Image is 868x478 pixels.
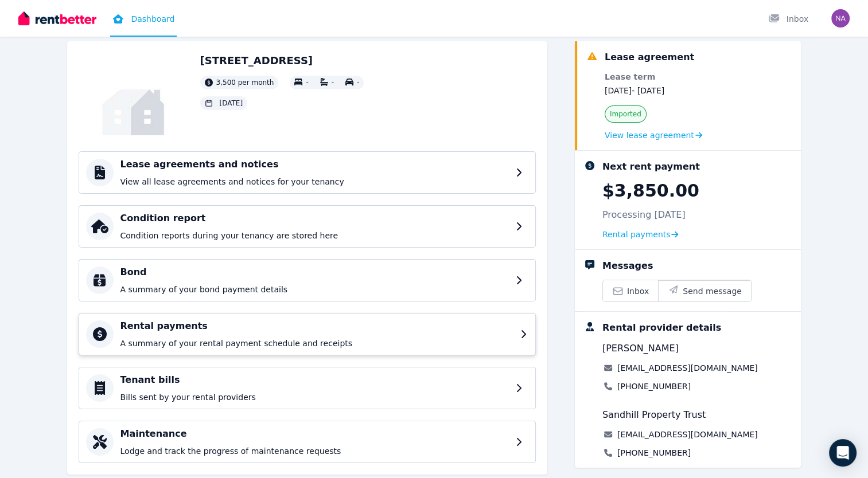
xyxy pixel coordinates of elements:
a: Rental payments [602,229,679,240]
img: RentBetter [18,10,96,27]
span: [DATE] [220,99,243,108]
h4: Rental payments [120,319,513,333]
span: Send message [683,285,742,297]
h4: Bond [120,265,509,279]
h4: Maintenance [120,427,509,441]
a: [EMAIL_ADDRESS][DOMAIN_NAME] [617,362,758,374]
p: A summary of your rental payment schedule and receipts [120,338,513,349]
p: Condition reports during your tenancy are stored here [120,230,509,241]
div: Messages [602,259,653,273]
p: $3,850.00 [602,181,699,201]
span: [PERSON_NAME] [602,342,679,355]
p: Bills sent by your rental providers [120,391,509,403]
h4: Lease agreements and notices [120,158,509,171]
img: Nahla Wannous [831,9,850,28]
span: - [357,79,359,87]
span: View lease agreement [605,130,694,141]
a: [PHONE_NUMBER] [617,381,691,392]
div: Open Intercom Messenger [829,439,857,467]
span: Inbox [627,285,649,297]
button: Send message [658,280,751,301]
span: Imported [610,109,641,119]
span: Sandhill Property Trust [602,408,706,422]
img: Property Url [79,53,189,135]
span: - [332,79,334,87]
span: - [306,79,308,87]
h4: Condition report [120,211,509,225]
h4: Tenant bills [120,373,509,387]
dt: Lease term [605,71,702,83]
p: Lodge and track the progress of maintenance requests [120,445,509,457]
div: Rental provider details [602,321,721,335]
div: Next rent payment [602,160,700,174]
div: Inbox [768,13,808,25]
div: Lease agreement [605,50,694,64]
span: 3,500 per month [216,78,274,87]
p: Processing [DATE] [602,208,686,222]
a: [PHONE_NUMBER] [617,447,691,459]
span: Rental payments [602,229,671,240]
dd: [DATE] - [DATE] [605,85,702,96]
a: View lease agreement [605,130,702,141]
p: View all lease agreements and notices for your tenancy [120,176,509,187]
p: A summary of your bond payment details [120,284,509,295]
a: Inbox [603,280,658,301]
a: [EMAIL_ADDRESS][DOMAIN_NAME] [617,429,758,440]
h2: [STREET_ADDRESS] [200,53,364,69]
